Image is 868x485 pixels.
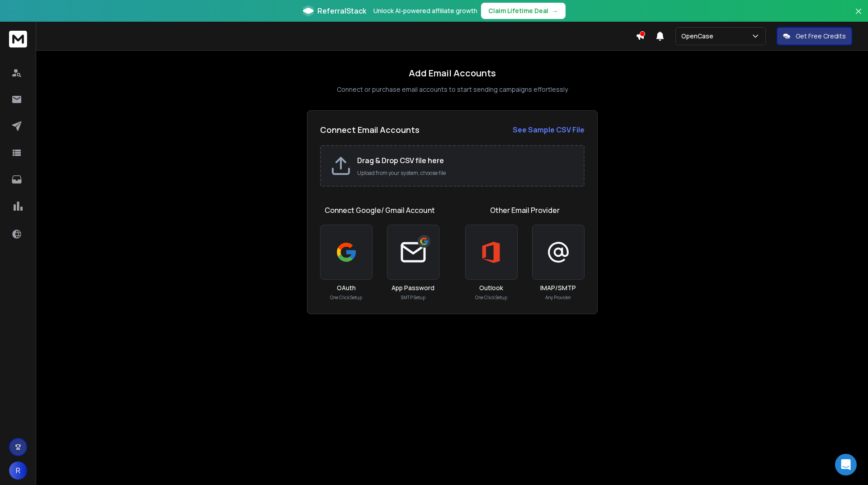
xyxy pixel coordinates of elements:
button: R [9,461,27,480]
p: One Click Setup [330,294,362,301]
p: Unlock AI-powered affiliate growth [373,6,477,15]
p: SMTP Setup [401,294,425,301]
h1: Connect Google/ Gmail Account [325,205,435,216]
h1: Add Email Accounts [409,67,496,80]
h3: IMAP/SMTP [540,283,576,292]
h3: Outlook [479,283,503,292]
span: → [552,6,558,15]
h3: App Password [392,283,434,292]
p: One Click Setup [475,294,507,301]
p: Connect or purchase email accounts to start sending campaigns effortlessly [337,85,568,94]
h2: Drag & Drop CSV file here [357,155,575,166]
p: Get Free Credits [796,32,846,41]
h1: Other Email Provider [490,205,560,216]
strong: See Sample CSV File [513,125,585,135]
button: Close banner [853,5,864,27]
h3: OAuth [337,283,356,292]
p: OpenCase [681,32,717,41]
button: Claim Lifetime Deal→ [481,3,566,19]
span: ReferralStack [317,5,366,16]
h2: Connect Email Accounts [320,123,420,136]
button: Get Free Credits [777,27,852,45]
p: Any Provider [545,294,571,301]
div: Open Intercom Messenger [835,454,857,476]
a: See Sample CSV File [513,124,585,135]
p: Upload from your system, choose file [357,170,575,177]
